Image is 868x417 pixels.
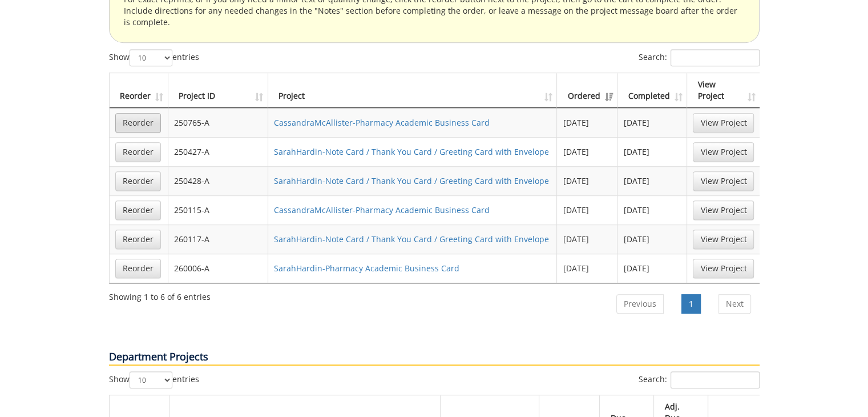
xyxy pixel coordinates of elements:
select: Showentries [130,49,172,66]
td: 250115-A [168,195,268,224]
label: Search: [639,371,760,388]
a: View Project [693,259,754,278]
td: 250427-A [168,137,268,166]
a: SarahHardin-Pharmacy Academic Business Card [274,263,459,274]
a: 1 [681,294,701,314]
a: CassandraMcAllister-Pharmacy Academic Business Card [274,117,490,128]
a: SarahHardin-Note Card / Thank You Card / Greeting Card with Envelope [274,146,549,157]
a: View Project [693,142,754,162]
input: Search: [671,371,760,388]
label: Search: [639,49,760,66]
a: SarahHardin-Note Card / Thank You Card / Greeting Card with Envelope [274,234,549,244]
a: View Project [693,230,754,249]
a: Previous [616,294,664,314]
a: Reorder [115,230,161,249]
a: View Project [693,171,754,191]
div: Showing 1 to 6 of 6 entries [109,287,211,303]
td: [DATE] [617,108,687,137]
input: Search: [671,49,760,66]
td: [DATE] [617,195,687,224]
td: [DATE] [617,254,687,283]
td: 250428-A [168,166,268,195]
a: Reorder [115,201,161,220]
select: Showentries [130,371,172,388]
td: [DATE] [557,108,617,137]
a: Reorder [115,142,161,162]
td: [DATE] [557,195,617,224]
th: Completed: activate to sort column ascending [617,73,687,108]
a: Reorder [115,171,161,191]
th: Reorder: activate to sort column ascending [110,73,168,108]
a: View Project [693,113,754,133]
td: [DATE] [557,224,617,254]
a: Reorder [115,259,161,278]
td: [DATE] [617,224,687,254]
td: 250765-A [168,108,268,137]
td: [DATE] [557,137,617,166]
th: Ordered: activate to sort column ascending [557,73,617,108]
td: [DATE] [617,166,687,195]
label: Show entries [109,49,199,66]
label: Show entries [109,371,199,388]
th: View Project: activate to sort column ascending [687,73,760,108]
td: [DATE] [557,254,617,283]
td: 260006-A [168,254,268,283]
th: Project: activate to sort column ascending [268,73,558,108]
a: View Project [693,201,754,220]
td: [DATE] [557,166,617,195]
td: [DATE] [617,137,687,166]
td: 260117-A [168,224,268,254]
a: Reorder [115,113,161,133]
p: Department Projects [109,350,760,366]
a: SarahHardin-Note Card / Thank You Card / Greeting Card with Envelope [274,175,549,186]
th: Project ID: activate to sort column ascending [168,73,268,108]
a: Next [718,294,751,314]
a: CassandraMcAllister-Pharmacy Academic Business Card [274,205,490,215]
